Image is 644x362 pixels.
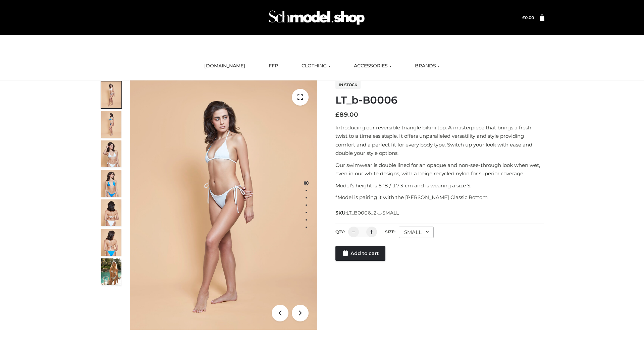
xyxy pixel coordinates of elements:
h1: LT_b-B0006 [335,94,544,106]
p: Introducing our reversible triangle bikini top. A masterpiece that brings a fresh twist to a time... [335,123,544,158]
label: Size: [385,229,395,234]
img: ArielClassicBikiniTop_CloudNine_AzureSky_OW114ECO_1-scaled.jpg [101,81,121,108]
bdi: 0.00 [522,15,534,20]
img: ArielClassicBikiniTop_CloudNine_AzureSky_OW114ECO_1 [130,80,317,330]
p: *Model is pairing it with the [PERSON_NAME] Classic Bottom [335,193,544,202]
img: ArielClassicBikiniTop_CloudNine_AzureSky_OW114ECO_8-scaled.jpg [101,229,121,256]
span: SKU: [335,209,399,217]
img: ArielClassicBikiniTop_CloudNine_AzureSky_OW114ECO_7-scaled.jpg [101,199,121,226]
label: QTY: [335,229,345,234]
a: BRANDS [410,59,445,73]
p: Our swimwear is double lined for an opaque and non-see-through look when wet, even in our white d... [335,161,544,178]
span: £ [522,15,525,20]
a: [DOMAIN_NAME] [199,59,250,73]
span: LT_B0006_2-_-SMALL [346,210,399,216]
img: Arieltop_CloudNine_AzureSky2.jpg [101,258,121,285]
bdi: 89.00 [335,111,358,118]
a: £0.00 [522,15,534,20]
img: ArielClassicBikiniTop_CloudNine_AzureSky_OW114ECO_3-scaled.jpg [101,140,121,167]
a: ACCESSORIES [349,59,396,73]
span: £ [335,111,339,118]
a: CLOTHING [297,59,335,73]
a: Add to cart [335,246,385,261]
span: In stock [335,81,361,89]
p: Model’s height is 5 ‘8 / 173 cm and is wearing a size S. [335,181,544,190]
img: ArielClassicBikiniTop_CloudNine_AzureSky_OW114ECO_2-scaled.jpg [101,111,121,138]
img: Schmodel Admin 964 [266,4,367,31]
a: FFP [264,59,283,73]
img: ArielClassicBikiniTop_CloudNine_AzureSky_OW114ECO_4-scaled.jpg [101,170,121,197]
div: SMALL [399,227,434,238]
